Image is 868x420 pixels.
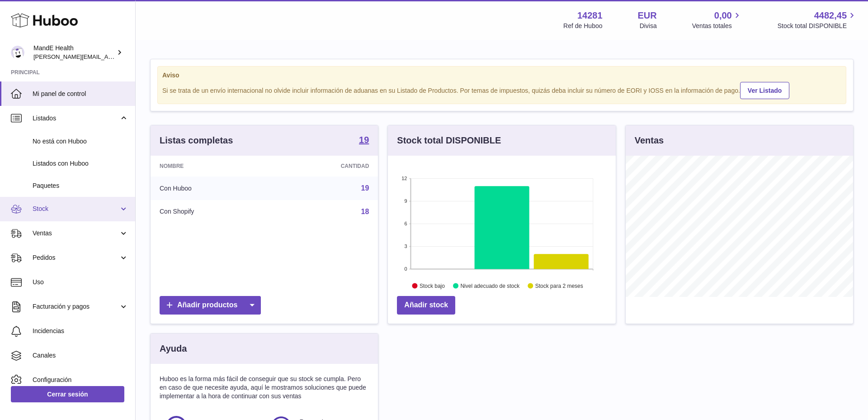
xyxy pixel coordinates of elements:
[151,156,271,177] th: Nombre
[33,351,128,360] span: Canales
[162,81,841,99] div: Si se trata de un envío internacional no olvide incluir información de aduanas en su Listado de P...
[33,114,119,123] span: Listados
[33,159,128,168] span: Listados con Huboo
[640,22,657,30] div: Divisa
[405,243,407,249] text: 3
[361,184,369,192] a: 19
[405,198,407,204] text: 9
[402,176,407,181] text: 12
[33,44,115,61] div: MandE Health
[162,71,841,80] strong: Aviso
[160,296,261,315] a: Añadir productos
[361,208,369,215] a: 18
[33,229,119,238] span: Ventas
[397,134,501,147] h3: Stock total DISPONIBLE
[535,283,583,289] text: Stock para 2 meses
[33,205,119,213] span: Stock
[33,90,128,98] span: Mi panel de control
[271,156,378,177] th: Cantidad
[33,53,230,60] span: [PERSON_NAME][EMAIL_ADDRESS][PERSON_NAME][DOMAIN_NAME]
[359,135,369,146] a: 19
[778,22,857,30] span: Stock total DISPONIBLE
[577,10,603,22] strong: 14281
[461,283,520,289] text: Nivel adecuado de stock
[397,296,455,315] a: Añadir stock
[33,181,128,190] span: Paquetes
[714,10,732,22] span: 0,00
[638,10,657,22] strong: EUR
[405,221,407,226] text: 6
[151,177,271,200] td: Con Huboo
[33,253,119,262] span: Pedidos
[420,283,445,289] text: Stock bajo
[160,343,187,355] h3: Ayuda
[740,82,789,99] a: Ver Listado
[635,134,664,147] h3: Ventas
[151,200,271,224] td: Con Shopify
[814,10,847,22] span: 4482,45
[692,22,742,30] span: Ventas totales
[11,46,24,59] img: luis.mendieta@mandehealth.com
[563,22,602,30] div: Ref de Huboo
[11,386,124,402] a: Cerrar sesión
[359,135,369,144] strong: 19
[778,10,857,30] a: 4482,45 Stock total DISPONIBLE
[33,278,128,286] span: Uso
[33,376,128,384] span: Configuración
[160,375,369,401] p: Huboo es la forma más fácil de conseguir que su stock se cumpla. Pero en caso de que necesite ayu...
[33,302,119,311] span: Facturación y pagos
[33,137,128,146] span: No está con Huboo
[33,327,128,335] span: Incidencias
[160,134,233,147] h3: Listas completas
[692,10,742,30] a: 0,00 Ventas totales
[405,266,407,272] text: 0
